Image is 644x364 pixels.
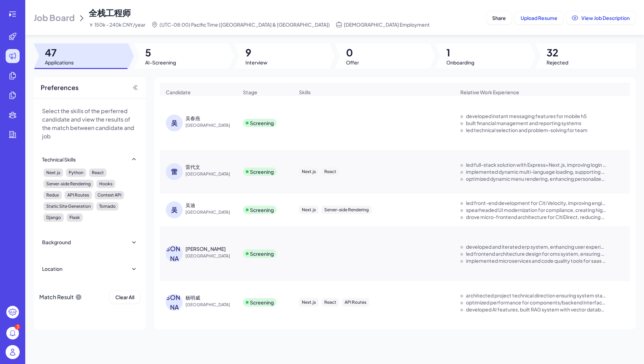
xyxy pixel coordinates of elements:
[42,239,71,246] div: Background
[446,46,474,59] span: 1
[299,89,311,96] span: Skills
[185,253,238,260] span: [GEOGRAPHIC_DATA]
[344,21,430,28] span: [DEMOGRAPHIC_DATA] Employment
[166,163,183,180] div: 雷
[95,191,124,199] div: Context API
[34,12,75,23] span: Job Board
[43,180,94,188] div: Server-side Rendering
[166,245,183,262] div: [PERSON_NAME]
[466,168,606,175] div: implemented dynamic multi-language loading, supporting real-time language switching
[185,163,200,170] div: 雷代文
[96,180,115,188] div: Hooks
[43,202,94,211] div: Static Site Generation
[342,298,369,307] div: API Routes
[466,243,606,250] div: developed and iterated erp system, enhancing user experience
[243,89,257,96] span: Stage
[6,345,20,359] img: user_logo.png
[185,245,226,252] div: 姚晋川
[109,290,140,304] button: Clear All
[145,46,176,59] span: 5
[466,206,606,213] div: spearheaded UI modernization for compliance, creating highly accessible UIs
[43,169,63,177] div: Next.js
[185,122,238,129] span: [GEOGRAPHIC_DATA]
[466,257,606,264] div: implemented microservices and code quality tools for saas product
[185,201,195,208] div: 吴迪
[115,294,134,300] span: Clear All
[466,161,606,168] div: led full-stack solution with Express+Next.js, improving login speed by 40%
[160,21,330,28] span: (UTC-08:00) Pacific Time ([GEOGRAPHIC_DATA] & [GEOGRAPHIC_DATA])
[346,59,359,66] span: Offer
[42,265,62,272] div: Location
[581,15,630,21] span: View Job Description
[566,11,636,25] button: View Job Description
[515,11,563,25] button: Upload Resume
[299,167,319,176] div: Next.js
[321,206,372,214] div: Server-side Rendering
[89,21,145,28] span: ￥ 150k - 240k CNY/year
[547,59,568,66] span: Rejected
[42,107,137,140] p: Select the skills of the perferred candidate and view the results of the match between candidate ...
[43,191,62,199] div: Redux
[89,7,131,18] span: 全栈工程师
[250,168,274,175] div: Screening
[185,209,238,216] span: [GEOGRAPHIC_DATA]
[39,290,82,304] div: Match Result
[185,115,200,122] div: 吴春燕
[466,292,606,299] div: architected project technical direction ensuring system stability and scalability
[166,201,183,218] div: 吴
[466,299,606,306] div: optimized performance for components/backend interfaces, ensuring system performance and security
[521,15,557,21] span: Upload Resume
[185,294,200,301] div: 杨明威
[466,175,606,182] div: optimized dynamic menu rendering, enhancing personalized user interface experience
[42,156,76,163] div: Technical Skills
[185,301,238,308] span: [GEOGRAPHIC_DATA]
[547,46,568,59] span: 32
[492,15,506,21] span: Share
[15,324,20,330] div: 3
[45,46,74,59] span: 47
[250,250,274,257] div: Screening
[89,169,107,177] div: React
[466,112,587,119] div: developed instant messaging features for mobile h5
[346,46,359,59] span: 0
[66,169,86,177] div: Python
[166,115,183,131] div: 吴
[446,59,474,66] span: Onboarding
[67,213,83,222] div: Flask
[466,126,588,133] div: led technical selection and problem-solving for team
[321,298,339,307] div: React
[466,199,606,206] div: led front-end development for Citi Velocity, improving engineering efficiency by over 40%
[185,171,238,178] span: [GEOGRAPHIC_DATA]
[466,306,606,313] div: developed AI features, built RAG system with vector database integration for precise Q&A
[145,59,176,66] span: AI-Screening
[299,206,319,214] div: Next.js
[466,250,606,257] div: led frontend architecture design for oms system, ensuring scalability
[321,167,339,176] div: React
[250,299,274,306] div: Screening
[486,11,512,25] button: Share
[466,119,581,126] div: built financial management and reporting systems
[65,191,92,199] div: API Routes
[166,294,183,311] div: [PERSON_NAME]
[299,298,319,307] div: Next.js
[45,59,74,66] span: Applications
[245,46,267,59] span: 9
[96,202,118,211] div: Tornado
[460,89,519,96] span: Relative Work Experience
[245,59,267,66] span: Interview
[250,206,274,213] div: Screening
[466,213,606,220] div: drove micro-frontend architecture for CitiDirect, reducing build size by 20%+
[41,83,79,92] span: Preferences
[250,119,274,126] div: Screening
[43,213,64,222] div: Django
[166,89,191,96] span: Candidate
